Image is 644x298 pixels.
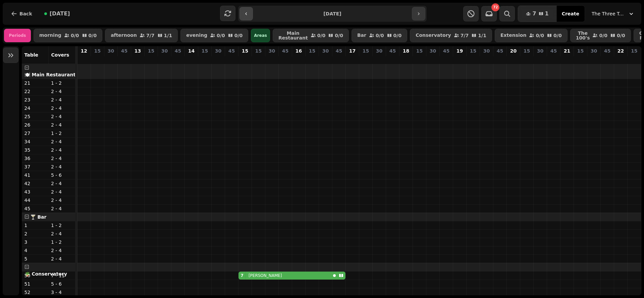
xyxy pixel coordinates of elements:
[532,11,536,16] span: 7
[24,105,46,111] p: 24
[24,163,46,170] p: 37
[403,48,409,54] p: 18
[310,56,315,62] p: 0
[24,180,46,187] p: 42
[588,8,639,20] button: The Three Trees
[350,56,355,62] p: 0
[24,255,46,262] p: 5
[357,33,366,38] p: Bar
[95,56,100,62] p: 0
[551,56,556,62] p: 0
[51,155,72,162] p: 2 - 4
[24,113,46,120] p: 25
[81,56,87,62] p: 0
[24,147,46,153] p: 35
[457,48,463,54] p: 19
[188,48,195,54] p: 14
[135,56,141,62] p: 0
[24,138,46,145] p: 34
[5,6,38,22] button: Back
[202,48,208,54] p: 15
[605,56,610,62] p: 0
[189,56,194,62] p: 0
[186,33,207,38] p: evening
[510,48,517,54] p: 20
[164,33,172,38] p: 1 / 1
[256,56,261,62] p: 0
[570,29,631,42] button: The 100's0/00/0
[553,33,562,38] p: 0 / 0
[282,48,288,54] p: 45
[404,56,409,62] p: 0
[34,29,102,42] button: morning0/00/0
[562,11,579,16] span: Create
[536,33,544,38] p: 0 / 0
[51,105,72,111] p: 2 - 4
[24,230,46,237] p: 2
[417,56,422,62] p: 0
[269,48,275,54] p: 30
[363,48,369,54] p: 15
[51,230,72,237] p: 2 - 4
[335,33,343,38] p: 0 / 0
[604,48,610,54] p: 45
[234,33,243,38] p: 0 / 0
[50,11,70,16] span: [DATE]
[389,48,396,54] p: 45
[376,48,382,54] p: 30
[161,48,168,54] p: 30
[556,6,585,22] button: Create
[24,72,76,77] span: 🍽️ Main Restaurant
[51,281,72,287] p: 5 - 6
[51,180,72,187] p: 2 - 4
[376,33,384,38] p: 0 / 0
[51,222,72,229] p: 1 - 2
[51,80,72,86] p: 1 - 2
[393,33,402,38] p: 0 / 0
[229,56,234,62] p: 0
[497,48,503,54] p: 45
[51,163,72,170] p: 2 - 4
[24,222,46,229] p: 1
[51,52,69,58] span: Covers
[24,130,46,137] p: 27
[51,247,72,254] p: 2 - 4
[24,205,46,212] p: 45
[273,29,349,42] button: Main Restaurant0/00/0
[430,56,436,62] p: 0
[24,88,46,95] p: 22
[444,56,449,62] p: 0
[478,33,486,38] p: 1 / 1
[524,56,530,62] p: 0
[51,122,72,128] p: 2 - 4
[242,48,248,54] p: 15
[19,11,32,16] span: Back
[410,29,492,42] button: Conservatory7/71/1
[180,29,248,42] button: evening0/00/0
[24,289,46,296] p: 52
[24,281,46,287] p: 51
[618,56,624,62] p: 0
[500,33,526,38] p: Extension
[51,138,72,145] p: 2 - 4
[51,289,72,296] p: 3 - 4
[122,56,127,62] p: 0
[121,48,127,54] p: 45
[149,56,154,62] p: 0
[146,33,155,38] p: 7 / 7
[51,197,72,204] p: 2 - 4
[317,33,326,38] p: 0 / 0
[495,29,568,42] button: Extension0/00/0
[24,272,46,279] p: 50
[51,239,72,245] p: 1 - 2
[632,56,637,62] p: 0
[470,48,476,54] p: 15
[105,29,178,42] button: afternoon7/71/1
[175,48,181,54] p: 45
[24,80,46,86] p: 21
[228,48,235,54] p: 45
[51,130,72,137] p: 1 - 2
[524,48,530,54] p: 15
[443,48,449,54] p: 45
[39,33,61,38] p: morning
